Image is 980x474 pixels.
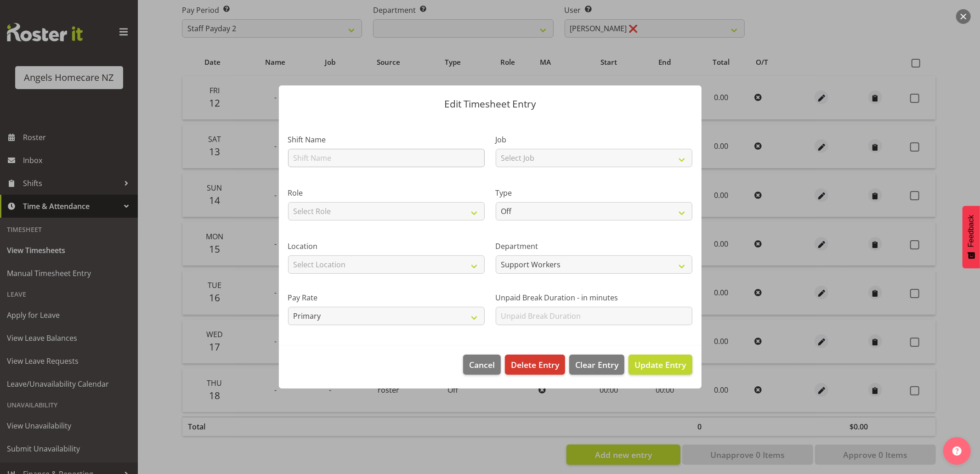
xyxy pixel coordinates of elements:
span: Cancel [469,359,495,371]
label: Role [288,187,485,198]
p: Edit Timesheet Entry [288,99,692,109]
img: help-xxl-2.png [952,446,962,456]
label: Job [496,134,692,145]
button: Delete Entry [505,355,565,375]
label: Location [288,241,485,252]
span: Clear Entry [575,359,618,371]
button: Feedback - Show survey [963,206,980,268]
span: Update Entry [634,359,686,370]
span: Delete Entry [511,359,559,371]
label: Unpaid Break Duration - in minutes [496,292,692,303]
button: Clear Entry [569,355,624,375]
input: Shift Name [288,149,485,167]
label: Department [496,241,692,252]
span: Feedback [967,215,975,247]
label: Type [496,187,692,198]
button: Cancel [463,355,501,375]
button: Update Entry [629,355,692,375]
input: Unpaid Break Duration [496,307,692,325]
label: Pay Rate [288,292,485,303]
label: Shift Name [288,134,485,145]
